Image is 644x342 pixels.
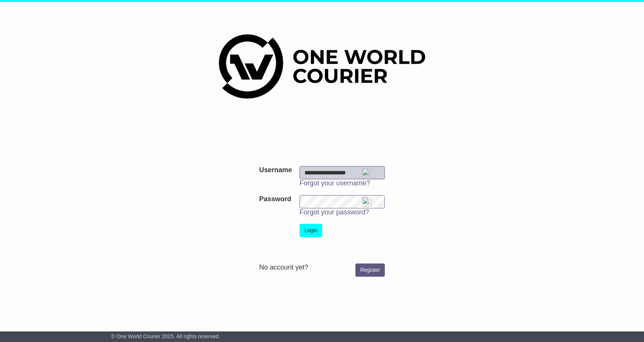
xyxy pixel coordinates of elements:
[355,263,385,277] a: Register
[259,166,292,174] label: Username
[300,208,369,216] a: Forgot your password?
[259,195,291,203] label: Password
[300,224,322,237] button: Login
[300,179,370,187] a: Forgot your username?
[362,197,371,206] img: ext_logo_danger.svg
[362,168,371,177] img: ext_logo_danger.svg
[259,263,385,272] div: No account yet?
[219,34,425,99] img: One World
[111,333,220,339] span: © One World Courier 2025. All rights reserved.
